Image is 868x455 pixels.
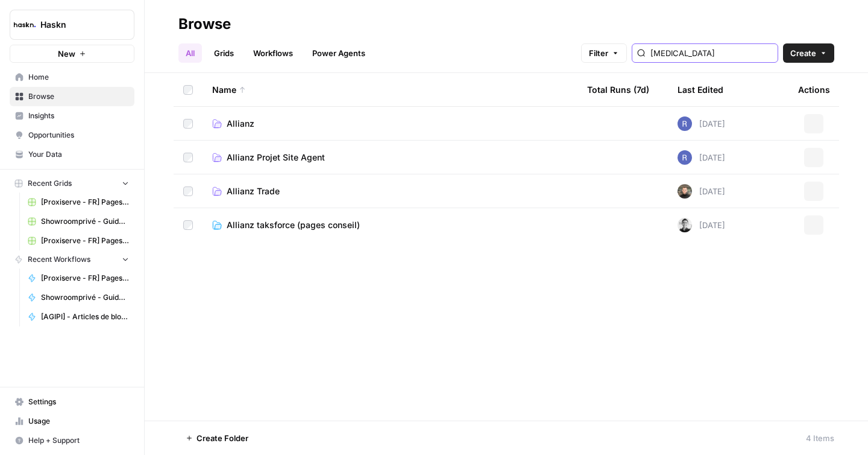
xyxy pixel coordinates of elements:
[227,219,360,231] span: Allianz taksforce (pages conseil)
[28,91,129,102] span: Browse
[10,10,134,40] button: Workspace: Haskn
[28,396,129,407] span: Settings
[10,106,134,126] a: Insights
[798,73,830,106] div: Actions
[22,269,134,288] a: [Proxiserve - FR] Pages catégories - 800 mots sans FAQ
[783,43,834,63] button: Create
[587,73,649,106] div: Total Runs (7d)
[28,149,129,160] span: Your Data
[10,87,134,106] a: Browse
[22,288,134,307] a: Showroomprivé - Guide d'achat de 800 mots
[178,428,256,448] button: Create Folder
[22,212,134,231] a: Showroomprivé - Guide d'achat de 800 mots Grid
[178,43,202,63] a: All
[41,273,129,284] span: [Proxiserve - FR] Pages catégories - 800 mots sans FAQ
[678,150,692,165] img: u6bh93quptsxrgw026dpd851kwjs
[58,48,75,60] span: New
[22,231,134,250] a: [Proxiserve - FR] Pages catégories - 800 mots sans FAQ Grid
[28,435,129,446] span: Help + Support
[678,184,692,199] img: udf09rtbz9abwr5l4z19vkttxmie
[14,14,36,36] img: Haskn Logo
[678,184,725,199] div: [DATE]
[28,416,129,427] span: Usage
[10,145,134,164] a: Your Data
[10,174,134,192] button: Recent Grids
[212,151,568,164] a: Allianz Projet Site Agent
[678,73,723,106] div: Last Edited
[227,118,254,130] span: Allianz
[227,151,325,164] span: Allianz Projet Site Agent
[10,250,134,269] button: Recent Workflows
[589,47,608,59] span: Filter
[178,14,231,34] div: Browse
[41,311,129,322] span: [AGIPI] - Articles de blog - Optimisations
[10,431,134,450] button: Help + Support
[28,72,129,83] span: Home
[246,43,300,63] a: Workflows
[22,307,134,326] a: [AGIPI] - Articles de blog - Optimisations
[305,43,373,63] a: Power Agents
[790,47,816,59] span: Create
[28,110,129,121] span: Insights
[650,47,773,59] input: Search
[28,130,129,141] span: Opportunities
[41,235,129,246] span: [Proxiserve - FR] Pages catégories - 800 mots sans FAQ Grid
[41,197,129,208] span: [Proxiserve - FR] Pages catégories - 1000 mots + FAQ Grid
[678,218,692,232] img: 5iwot33yo0fowbxplqtedoh7j1jy
[212,73,568,106] div: Name
[678,150,725,165] div: [DATE]
[40,19,113,31] span: Haskn
[28,178,72,189] span: Recent Grids
[207,43,241,63] a: Grids
[10,126,134,145] a: Opportunities
[678,116,725,131] div: [DATE]
[41,216,129,227] span: Showroomprivé - Guide d'achat de 800 mots Grid
[678,218,725,232] div: [DATE]
[212,219,568,231] a: Allianz taksforce (pages conseil)
[10,45,134,63] button: New
[22,192,134,212] a: [Proxiserve - FR] Pages catégories - 1000 mots + FAQ Grid
[212,118,568,130] a: Allianz
[212,185,568,197] a: Allianz Trade
[806,432,834,444] div: 4 Items
[10,412,134,431] a: Usage
[581,43,627,63] button: Filter
[197,432,248,444] span: Create Folder
[10,68,134,87] a: Home
[678,116,692,131] img: u6bh93quptsxrgw026dpd851kwjs
[10,392,134,412] a: Settings
[28,254,90,265] span: Recent Workflows
[227,185,280,197] span: Allianz Trade
[41,292,129,303] span: Showroomprivé - Guide d'achat de 800 mots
